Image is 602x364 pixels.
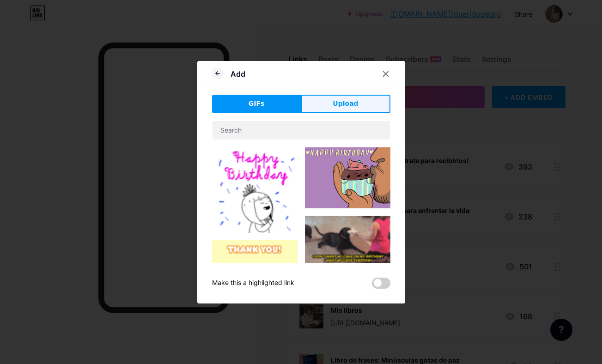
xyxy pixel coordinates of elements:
input: Search [213,121,390,140]
img: Gihpy [212,147,298,233]
img: Gihpy [212,240,298,326]
img: Gihpy [305,147,390,208]
button: Upload [301,95,390,113]
button: GIFs [212,95,301,113]
div: Make this a highlighted link [212,278,294,289]
span: Upload [333,99,358,109]
span: GIFs [249,99,265,109]
div: Add [231,68,245,79]
img: Gihpy [305,216,390,264]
